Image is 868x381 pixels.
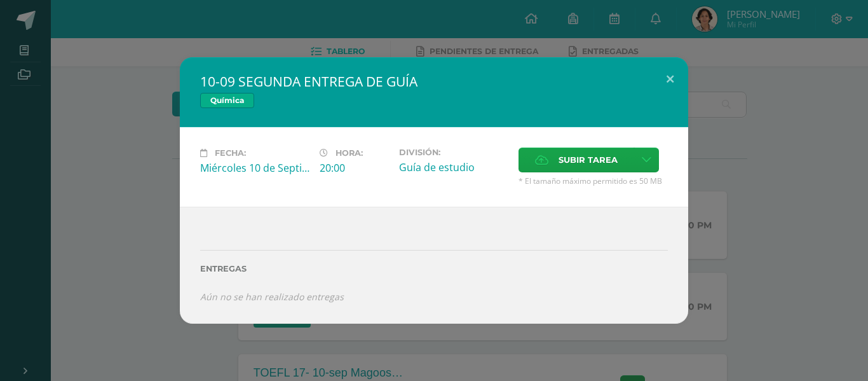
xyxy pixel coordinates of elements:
span: Subir tarea [559,148,618,172]
span: Hora: [336,148,363,158]
div: Miércoles 10 de Septiembre [200,161,309,175]
div: Guía de estudio [399,160,508,174]
span: Química [200,93,254,108]
i: Aún no se han realizado entregas [200,291,344,303]
button: Close (Esc) [652,57,688,100]
label: División: [399,148,508,157]
span: Fecha: [215,148,246,158]
label: Entregas [200,264,668,274]
span: * El tamaño máximo permitido es 50 MB [519,176,668,186]
div: 20:00 [320,161,389,175]
h2: 10-09 SEGUNDA ENTREGA DE GUÍA [200,73,668,90]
